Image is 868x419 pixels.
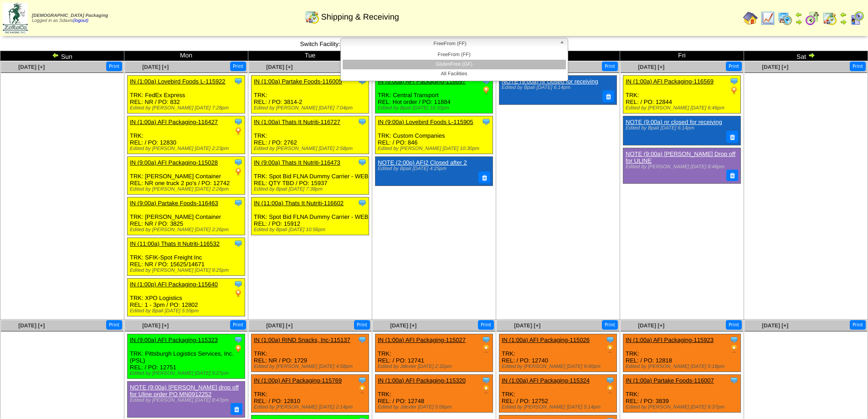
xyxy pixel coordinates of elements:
[266,64,293,70] a: [DATE] [+]
[378,105,493,111] div: Edited by Bpali [DATE] 10:33pm
[234,289,243,298] img: PO
[378,166,488,171] div: Edited by Bpali [DATE] 4:25pm
[230,320,246,330] button: Print
[128,76,245,114] div: TRK: FedEx Express REL: NR / PO: 832
[130,268,245,273] div: Edited by [PERSON_NAME] [DATE] 9:25pm
[231,403,242,415] button: Delete Note
[254,404,369,410] div: Edited by [PERSON_NAME] [DATE] 2:14pm
[378,78,466,85] a: IN (6:00a) AFI Packaging-116697
[626,336,714,343] a: IN (1:00a) AFI Packaging-115923
[128,279,245,316] div: TRK: XPO Logistics REL: 1 - 3pm / PO: 12802
[343,60,566,69] li: GlutenFree (GF)
[358,385,367,394] img: PO
[805,11,820,26] img: calendarblend.gif
[502,377,590,384] a: IN (1:00a) AFI Packaging-115324
[390,322,416,329] a: [DATE] [+]
[808,52,815,59] img: arrowright.gif
[354,320,370,330] button: Print
[266,322,293,329] a: [DATE] [+]
[795,18,802,26] img: arrowright.gif
[3,3,28,33] img: zoroco-logo-small.webp
[762,322,788,329] a: [DATE] [+]
[478,320,494,330] button: Print
[130,371,245,376] div: Edited by [PERSON_NAME] [DATE] 9:27pm
[254,146,369,151] div: Edited by [PERSON_NAME] [DATE] 2:58pm
[130,186,245,192] div: Edited by [PERSON_NAME] [DATE] 2:28pm
[344,38,556,49] span: FreeFrom (FF)
[234,335,243,344] img: Tooltip
[638,322,664,329] a: [DATE] [+]
[130,336,218,343] a: IN (9:00a) AFI Packaging-115323
[822,11,837,26] img: calendarinout.gif
[778,11,792,26] img: calendarprod.gif
[18,64,45,70] a: [DATE] [+]
[254,377,342,384] a: IN (1:00p) AFI Packaging-115769
[638,64,664,70] a: [DATE] [+]
[375,116,493,154] div: TRK: Custom Companies REL: / PO: 846
[502,336,590,343] a: IN (1:00a) AFI Packaging-115026
[626,364,740,369] div: Edited by [PERSON_NAME] [DATE] 5:18pm
[254,227,369,233] div: Edited by Bpali [DATE] 10:56pm
[606,335,615,344] img: Tooltip
[142,322,169,329] span: [DATE] [+]
[18,322,45,329] span: [DATE] [+]
[626,150,735,164] a: NOTE (9:00a) [PERSON_NAME] Drop off for ULINE
[606,344,615,353] img: PO
[623,375,741,413] div: TRK: REL: / PO: 3839
[606,385,615,394] img: PO
[726,320,742,330] button: Print
[252,157,369,195] div: TRK: Spot Bid FLNA Dummy Carrier - WEB REL: QTY TBD / PO: 15937
[626,404,740,410] div: Edited by [PERSON_NAME] [DATE] 8:37pm
[378,336,466,343] a: IN (1:00a) AFI Packaging-115027
[378,377,466,384] a: IN (1:00a) AFI Packaging-115320
[482,376,491,385] img: Tooltip
[502,78,598,85] a: NOTE (9:00a) nr closed for receiving
[762,64,788,70] span: [DATE] [+]
[254,105,369,111] div: Edited by [PERSON_NAME] [DATE] 7:04pm
[234,77,243,86] img: Tooltip
[305,10,319,24] img: calendarinout.gif
[502,85,612,90] div: Edited by Bpali [DATE] 6:14pm
[130,240,220,247] a: IN (11:00a) Thats It Nutriti-116532
[130,105,245,111] div: Edited by [PERSON_NAME] [DATE] 7:28pm
[602,320,618,330] button: Print
[130,308,245,314] div: Edited by Bpali [DATE] 5:59pm
[478,171,490,183] button: Delete Note
[252,375,369,413] div: TRK: REL: / PO: 12810
[130,159,218,166] a: IN (9:00a) AFI Packaging-115028
[743,11,758,26] img: home.gif
[840,11,847,18] img: arrowleft.gif
[234,126,243,135] img: PO
[32,13,108,23] span: Logged in as Sdavis
[623,76,741,114] div: TRK: REL: / PO: 12844
[343,50,566,60] li: FreeFrom (FF)
[234,239,243,248] img: Tooltip
[248,51,372,61] td: Tue
[502,364,616,369] div: Edited by [PERSON_NAME] [DATE] 9:40pm
[623,334,741,372] div: TRK: REL: / PO: 12818
[744,51,868,61] td: Sat
[602,62,618,71] button: Print
[234,167,243,176] img: PO
[482,117,491,126] img: Tooltip
[234,198,243,207] img: Tooltip
[0,51,124,61] td: Sun
[482,335,491,344] img: Tooltip
[514,322,540,329] span: [DATE] [+]
[130,281,218,288] a: IN (1:00p) AFI Packaging-115640
[626,105,740,111] div: Edited by [PERSON_NAME] [DATE] 6:46pm
[729,77,739,86] img: Tooltip
[358,117,367,126] img: Tooltip
[130,78,226,85] a: IN (1:00a) Lovebird Foods L-115922
[358,376,367,385] img: Tooltip
[626,125,736,131] div: Edited by Bpali [DATE] 6:14pm
[729,376,739,385] img: Tooltip
[254,200,344,207] a: IN (11:00a) Thats It Nutriti-116602
[378,404,493,410] div: Edited by Jdexter [DATE] 5:06pm
[124,51,248,61] td: Mon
